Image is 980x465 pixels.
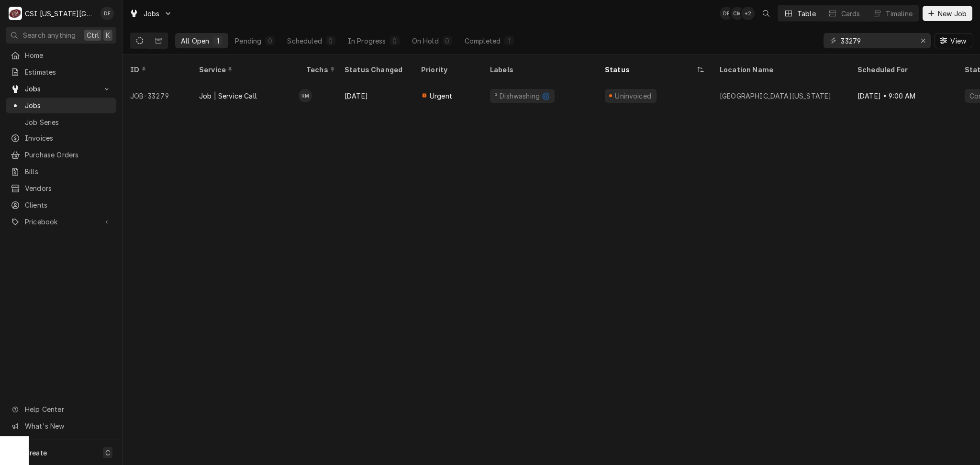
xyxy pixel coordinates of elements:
div: + 2 [741,7,755,20]
span: View [948,36,968,46]
span: New Job [936,9,969,19]
a: Go to Jobs [125,6,176,22]
button: New Job [923,6,972,21]
a: Purchase Orders [6,147,116,163]
div: Priority [421,65,473,75]
div: 0 [392,36,398,46]
span: Create [25,449,47,457]
div: CSI [US_STATE][GEOGRAPHIC_DATA] [25,9,95,19]
div: Chancellor Morris's Avatar [731,7,744,20]
button: View [935,33,972,48]
span: Jobs [25,84,97,94]
a: Vendors [6,180,116,196]
span: Purchase Orders [25,150,111,160]
a: Home [6,47,116,63]
input: Keyword search [841,33,913,48]
div: C [9,7,22,20]
div: Robert Mendon's Avatar [299,89,312,102]
div: 0 [267,36,273,46]
div: Status Changed [345,65,406,75]
span: What's New [25,421,111,431]
a: Go to What's New [6,418,116,434]
div: On Hold [412,36,439,46]
div: CSI Kansas City's Avatar [9,7,22,20]
div: 0 [328,36,334,46]
span: Pricebook [25,217,97,227]
div: Table [797,9,816,19]
div: Labels [490,65,590,75]
button: Search anythingCtrlK [6,27,116,44]
div: Completed [465,36,501,46]
div: [DATE] • 9:00 AM [850,84,957,107]
div: Timeline [886,9,913,19]
span: Invoices [25,133,111,143]
div: Job | Service Call [199,91,257,101]
div: Scheduled For [857,65,947,75]
a: Job Series [6,114,116,130]
div: 1 [215,36,221,46]
div: All Open [181,36,209,46]
div: [DATE] [337,84,413,107]
span: Clients [25,200,111,210]
div: In Progress [348,36,386,46]
div: CM [731,7,744,20]
div: Cards [841,9,860,19]
span: Jobs [144,9,160,19]
a: Go to Help Center [6,401,116,417]
div: Scheduled [287,36,322,46]
div: 0 [445,36,450,46]
a: Go to Pricebook [6,214,116,230]
div: Techs [306,65,336,75]
span: Bills [25,166,111,177]
a: Estimates [6,64,116,80]
a: Jobs [6,98,116,113]
div: ² Dishwashing 🌀 [494,91,551,101]
span: K [106,30,110,40]
div: DF [720,7,733,20]
div: Location Name [720,65,840,75]
div: Uninvoiced [614,91,653,101]
span: Job Series [25,117,111,127]
div: [GEOGRAPHIC_DATA][US_STATE] [720,91,831,101]
span: Jobs [25,100,111,111]
span: Urgent [430,91,452,101]
div: JOB-33279 [122,84,191,107]
span: Help Center [25,404,111,414]
div: David Fannin's Avatar [720,7,733,20]
div: RM [299,89,312,102]
div: David Fannin's Avatar [100,7,114,20]
a: Bills [6,164,116,179]
div: Pending [235,36,261,46]
span: C [105,448,110,458]
div: Status [605,65,695,75]
div: DF [100,7,114,20]
a: Go to Jobs [6,81,116,97]
button: Open search [758,6,774,21]
div: 1 [506,36,512,46]
div: Service [199,65,289,75]
span: Estimates [25,67,111,77]
span: Home [25,50,111,60]
span: Search anything [23,30,76,40]
div: ID [130,65,182,75]
span: Vendors [25,183,111,193]
button: Erase input [915,33,931,48]
span: Ctrl [87,30,99,40]
a: Clients [6,197,116,213]
a: Invoices [6,130,116,146]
